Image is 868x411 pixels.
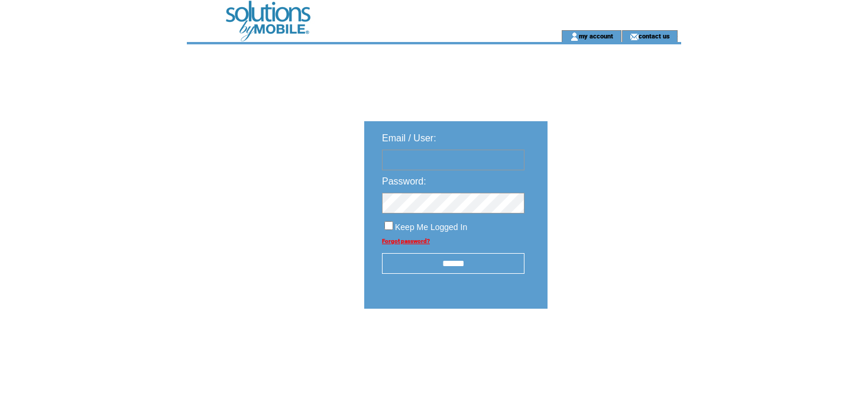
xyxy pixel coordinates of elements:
span: Keep Me Logged In [395,222,467,232]
a: Forgot password? [382,238,430,244]
a: my account [579,32,613,40]
span: Email / User: [382,133,436,143]
span: Password: [382,176,426,186]
a: contact us [639,32,670,40]
img: contact_us_icon.gif [630,32,639,41]
img: account_icon.gif [570,32,579,41]
img: transparent.png [582,338,641,353]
